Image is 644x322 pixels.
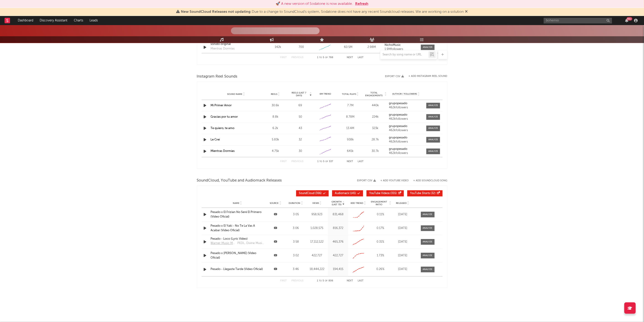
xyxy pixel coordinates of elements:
div: 30.7k [364,149,387,154]
span: Views [312,202,319,205]
span: 60D Trend [351,202,363,205]
button: 99+ [625,19,629,22]
strong: grupopesado [389,125,408,128]
div: 224k [364,115,387,119]
div: 3:46 [287,267,305,272]
button: + Add YouTube Video [381,179,409,182]
span: Instagram Reel Sounds [197,74,238,79]
span: Name [233,202,239,205]
button: Next [347,161,353,163]
strong: grupopesado [389,102,408,105]
a: Mientras Dormías [211,150,235,153]
span: of [325,161,328,163]
input: Search for artists [544,18,612,23]
button: Export CSV [385,75,404,78]
span: of [325,280,328,282]
div: 440k [364,104,387,108]
span: Dismiss [465,10,468,14]
div: 958,923 [307,213,327,217]
div: 6.2k [264,126,287,131]
div: 194,415 [329,267,347,272]
a: grupopesado [389,114,423,117]
div: 462k followers [389,140,423,144]
div: 4.75k [264,149,287,154]
button: First [280,161,287,163]
div: 0.17 % [370,226,391,231]
a: Pesado x [PERSON_NAME] (Video Oficial) [211,251,264,260]
div: 43 [289,126,312,131]
div: 3:06 [287,226,305,231]
strong: grupopesado [389,148,408,151]
input: Search by song name or URL [380,53,428,57]
div: 0.11 % [370,213,391,217]
span: Total Engagements [364,92,384,97]
div: 7.7M [339,104,362,108]
span: Reels (last 7 days) [289,92,309,97]
div: 30.6k [264,104,287,108]
button: YouTube Videos(355) [367,190,404,197]
a: Discovery Assistant [36,16,71,25]
span: to [319,161,322,163]
div: 1 5 806 [313,278,338,284]
div: 142k [267,45,289,50]
span: SoundCloud, YouTube and Audiomack Releases [197,178,282,183]
div: 462k followers [389,129,423,132]
div: 3:58 [287,240,305,244]
a: Te quiero, te amo [211,127,235,130]
div: 831,468 [329,213,347,217]
a: Warner Music México [211,241,238,247]
a: Pesado - Llegaste Tarde (Video Oficial) [211,267,264,272]
div: 30 [289,149,312,154]
div: 99 + [627,17,632,21]
a: Pesado x El Frizian No Seré El Primero (Video Oficial) [211,210,264,219]
a: sonido original [211,42,258,47]
div: 465,376 [329,240,347,244]
button: Last [358,280,364,282]
div: 0.31 % [370,240,391,244]
button: Previous [292,280,304,282]
div: 422,727 [329,254,347,258]
span: Reels [271,93,277,96]
div: [DATE] [394,254,412,258]
a: Mi Primer Amor [211,104,232,107]
a: Charts [71,16,86,25]
div: 28.7k [364,138,387,142]
a: Pesado x El Yaki - No Te La Vas A Acabar (Video Oficial) [211,224,264,233]
a: Pesado - Loco (Lyric Video) [211,237,264,241]
span: ( 366 ) [299,192,322,195]
p: Growth [332,201,342,203]
span: to [319,280,322,282]
div: 1.9M followers [385,48,416,51]
span: ( 32 ) [410,192,436,195]
button: YouTube Shorts(32) [407,190,443,197]
div: PEDL, Divine Music, Inc., Abramus Digital, BMI - Broadcast Music Inc., LatinAutorPerf, and 3 Musi... [238,241,264,246]
p: (Last 7d) [332,203,342,206]
span: Sound Name [227,93,242,96]
div: 1.73 % [370,254,391,258]
div: 462k followers [389,118,423,121]
div: 13.4M [339,126,362,131]
a: NichoMusic [385,44,416,47]
div: 2.98M [361,45,382,50]
span: : Due to a change to SoundCloud's system, Sodatone does not have any recent Soundcloud releases. ... [181,10,464,14]
span: SoundCloud [299,192,315,195]
a: Gracias por tu amor [211,116,238,119]
span: Released [396,202,407,205]
div: 32 [289,138,312,142]
strong: NichoMusic [385,44,401,47]
a: Leads [86,16,101,25]
a: grupopesado [389,125,423,128]
a: grupopesado [389,148,423,151]
button: + Add SoundCloud Song [413,179,447,182]
strong: grupopesado [389,136,408,139]
div: 816,372 [329,226,347,231]
div: 323k [364,126,387,131]
button: Refresh [355,1,368,7]
div: 3:02 [287,254,305,258]
div: 422,727 [307,254,327,258]
button: Next [347,280,353,282]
